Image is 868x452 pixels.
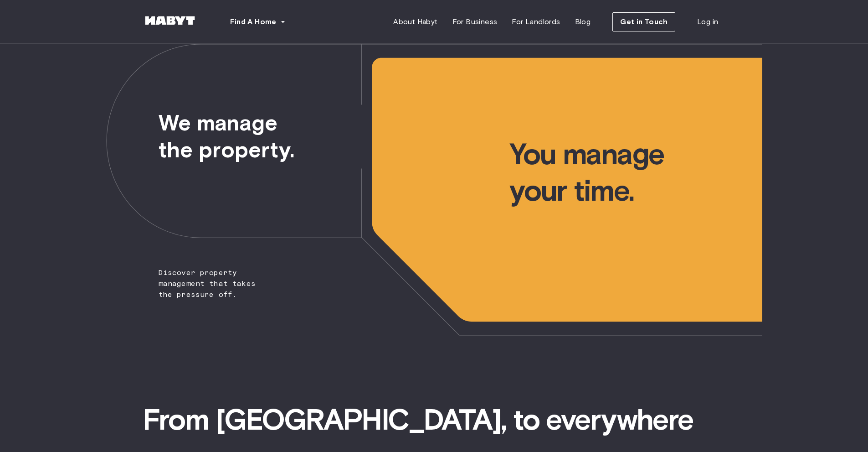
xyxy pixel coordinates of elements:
span: Get in Touch [620,16,668,27]
img: we-make-moves-not-waiting-lists [106,44,762,336]
a: Log in [690,13,725,31]
span: Find A Home [230,16,277,27]
button: Get in Touch [612,12,675,31]
span: Blog [575,16,591,27]
a: For Landlords [504,13,567,31]
button: Find A Home [223,13,293,31]
a: For Business [445,13,505,31]
span: From [GEOGRAPHIC_DATA], to everywhere [143,401,726,438]
span: Log in [697,16,718,27]
img: Habyt [143,16,197,25]
span: Discover property management that takes the pressure off. [106,44,273,300]
a: About Habyt [386,13,445,31]
span: You manage your time. [509,44,762,209]
span: For Landlords [512,16,560,27]
span: About Habyt [393,16,437,27]
span: For Business [452,16,498,27]
a: Blog [568,13,598,31]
